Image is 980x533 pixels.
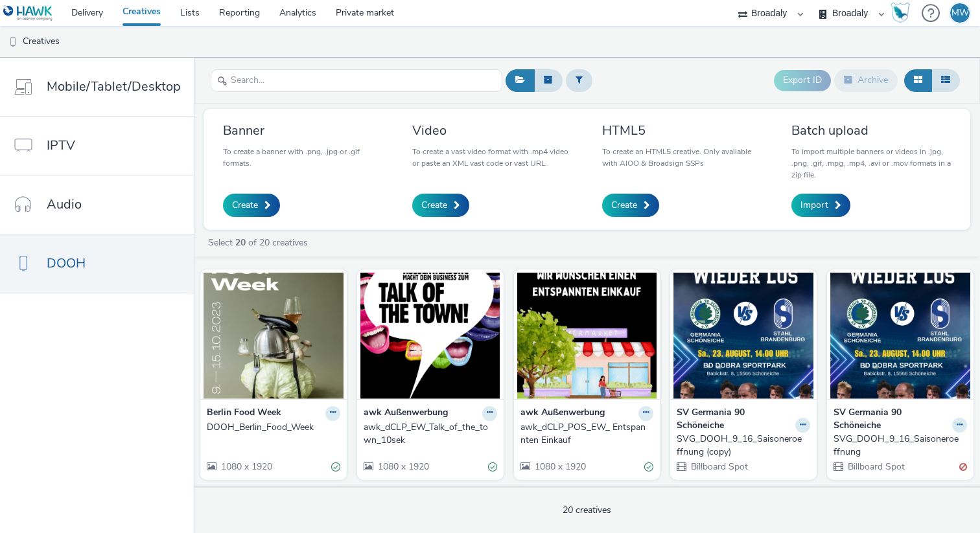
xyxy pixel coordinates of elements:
span: Mobile/Tablet/Desktop [47,77,181,96]
div: SVG_DOOH_9_16_Saisoneroeffnung [834,433,962,459]
div: Valid [331,460,340,473]
span: Billboard Spot [846,460,905,473]
a: Import [791,194,850,217]
a: Create [412,194,469,217]
div: Valid [644,460,653,473]
span: 1080 x 1920 [377,460,429,473]
span: 20 creatives [563,504,611,516]
div: Invalid [959,460,967,473]
strong: SV Germania 90 Schöneiche [677,406,792,433]
a: Create [223,194,280,217]
div: awk_dCLP_EW_Talk_of_the_town_10sek [364,421,492,448]
div: awk_dCLP_POS_EW_ Entspannten Einkauf [520,421,649,448]
span: IPTV [47,136,75,155]
span: Import [800,199,828,212]
strong: SV Germania 90 Schöneiche [834,406,949,433]
img: awk_dCLP_POS_EW_ Entspannten Einkauf visual [517,273,657,399]
span: Billboard Spot [690,460,748,473]
span: DOOH [47,254,86,273]
div: DOOH_Berlin_Food_Week [207,421,335,434]
div: Valid [488,460,497,473]
a: DOOH_Berlin_Food_Week [207,421,340,434]
a: SVG_DOOH_9_16_Saisoneroeffnung (copy) [677,433,810,459]
img: SVG_DOOH_9_16_Saisoneroeffnung visual [830,273,970,399]
img: DOOH_Berlin_Food_Week visual [204,273,344,399]
a: awk_dCLP_POS_EW_ Entspannten Einkauf [520,421,654,448]
a: Select of 20 creatives [207,236,313,249]
h3: Batch upload [791,122,951,139]
span: Create [421,199,447,212]
span: Create [611,199,637,212]
img: Hawk Academy [891,3,910,23]
span: 1080 x 1920 [533,460,586,473]
strong: awk Außenwerbung [364,406,448,421]
span: 1080 x 1920 [220,460,272,473]
a: Hawk Academy [891,3,915,23]
h3: Video [412,122,572,139]
p: To create an HTML5 creative. Only available with AIOO & Broadsign SSPs [602,146,762,169]
button: Export ID [774,70,831,91]
a: awk_dCLP_EW_Talk_of_the_town_10sek [364,421,497,448]
button: Grid [904,69,932,91]
img: dooh [6,36,19,49]
a: SVG_DOOH_9_16_Saisoneroeffnung [834,433,967,459]
button: Table [931,69,960,91]
h3: Banner [223,122,382,139]
img: undefined Logo [3,5,53,21]
button: Archive [834,69,898,91]
strong: Berlin Food Week [207,406,281,421]
input: Search... [211,69,502,92]
img: SVG_DOOH_9_16_Saisoneroeffnung (copy) visual [673,273,813,399]
h3: HTML5 [602,122,762,139]
div: SVG_DOOH_9_16_Saisoneroeffnung (copy) [677,433,805,459]
img: awk_dCLP_EW_Talk_of_the_town_10sek visual [360,273,500,399]
span: Create [232,199,258,212]
p: To import multiple banners or videos in .jpg, .png, .gif, .mpg, .mp4, .avi or .mov formats in a z... [791,146,951,181]
span: Audio [47,195,82,214]
a: Create [602,194,659,217]
strong: awk Außenwerbung [520,406,605,421]
div: MW [951,3,969,23]
p: To create a banner with .png, .jpg or .gif formats. [223,146,382,169]
p: To create a vast video format with .mp4 video or paste an XML vast code or vast URL. [412,146,572,169]
strong: 20 [235,236,246,249]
